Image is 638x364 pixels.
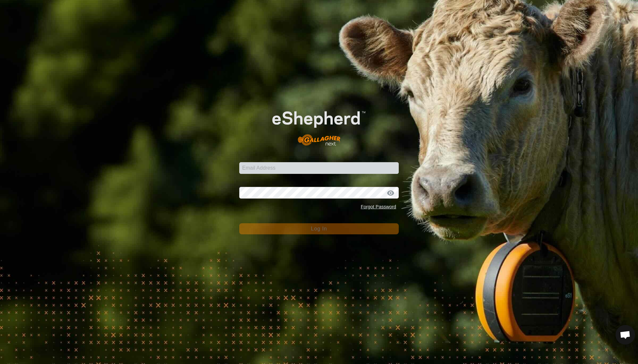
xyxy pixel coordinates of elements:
span: Log In [311,226,327,231]
div: Open chat [616,325,635,344]
img: E-shepherd Logo [255,98,383,152]
button: Log In [239,223,399,234]
a: Forgot Password [361,204,396,209]
input: Email Address [239,162,399,174]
